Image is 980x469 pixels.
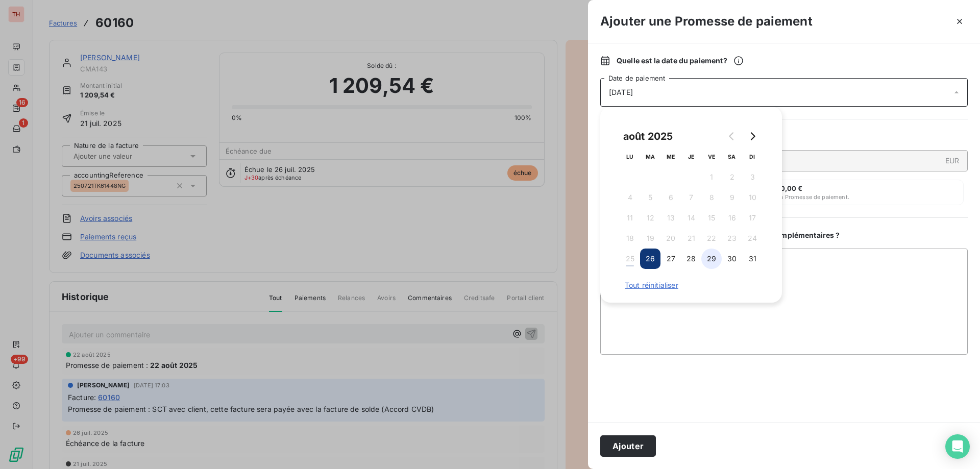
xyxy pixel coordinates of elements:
button: Ajouter [600,435,656,457]
button: 20 [660,228,681,249]
button: 23 [722,228,742,249]
button: 29 [701,249,722,269]
button: 21 [681,228,701,249]
button: 18 [620,228,640,249]
button: 26 [640,249,660,269]
button: 4 [620,187,640,208]
h3: Ajouter une Promesse de paiement [600,12,813,31]
button: 5 [640,187,660,208]
span: Tout réinitialiser [625,280,757,290]
button: 25 [620,249,640,269]
button: 6 [660,187,681,208]
button: 7 [681,187,701,208]
button: 8 [701,187,722,208]
th: dimanche [742,146,763,167]
th: mercredi [660,146,681,167]
button: 28 [681,249,701,269]
th: vendredi [701,146,722,167]
button: 27 [660,249,681,269]
button: 17 [742,208,763,228]
button: 10 [742,187,763,208]
div: Open Intercom Messenger [945,434,970,459]
th: samedi [722,146,742,167]
button: 30 [722,249,742,269]
button: 3 [742,167,763,187]
button: 1 [701,167,722,187]
th: mardi [640,146,660,167]
button: 9 [722,187,742,208]
button: 31 [742,249,763,269]
button: 11 [620,208,640,228]
span: 0,00 € [780,184,803,192]
button: 22 [701,228,722,249]
button: Go to previous month [722,126,742,146]
th: lundi [620,146,640,167]
button: 24 [742,228,763,249]
button: Go to next month [742,126,763,146]
span: [DATE] [609,87,633,97]
button: 14 [681,208,701,228]
th: jeudi [681,146,701,167]
button: 2 [722,167,742,187]
button: 12 [640,208,660,228]
button: 16 [722,208,742,228]
div: août 2025 [620,128,676,144]
span: Quelle est la date du paiement ? [617,56,744,66]
button: 19 [640,228,660,249]
button: 13 [660,208,681,228]
button: 15 [701,208,722,228]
